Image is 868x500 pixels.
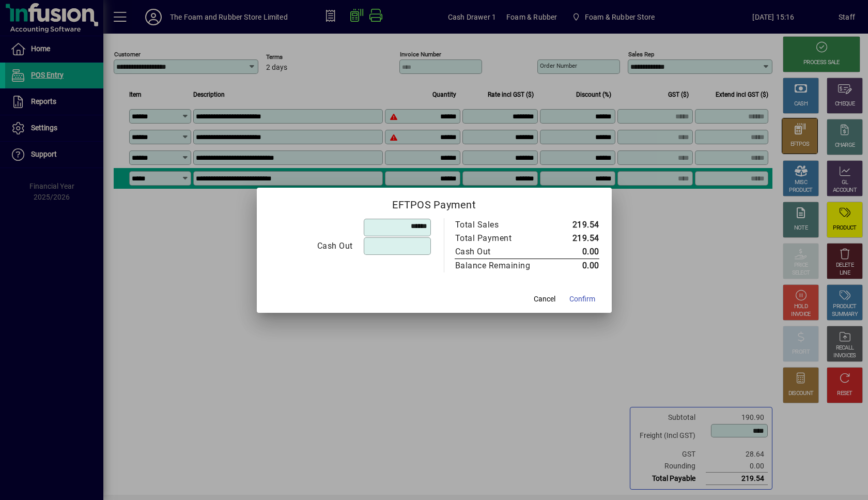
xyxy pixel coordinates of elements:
[552,245,599,259] td: 0.00
[455,218,552,232] td: Total Sales
[534,294,555,305] span: Cancel
[455,232,552,245] td: Total Payment
[552,259,599,272] td: 0.00
[455,260,542,272] div: Balance Remaining
[552,232,599,245] td: 219.54
[569,294,595,305] span: Confirm
[528,290,561,309] button: Cancel
[270,240,353,252] div: Cash Out
[565,290,599,309] button: Confirm
[257,188,612,218] h2: EFTPOS Payment
[552,218,599,232] td: 219.54
[455,246,542,258] div: Cash Out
